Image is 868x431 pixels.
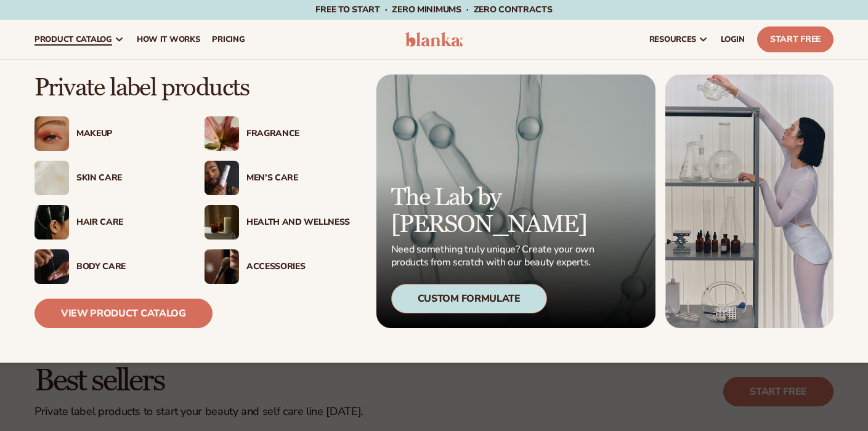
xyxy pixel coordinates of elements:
img: Cream moisturizer swatch. [34,161,69,195]
span: LOGIN [721,34,745,44]
div: Skin Care [76,173,180,183]
span: resources [649,34,696,44]
div: Fragrance [246,129,350,139]
a: How It Works [131,20,206,59]
p: Need something truly unique? Create your own products from scratch with our beauty experts. [391,243,598,269]
div: Custom Formulate [391,284,547,313]
div: Body Care [76,262,180,272]
img: logo [405,32,463,47]
a: pricing [206,20,251,59]
a: Male holding moisturizer bottle. Men’s Care [205,161,350,195]
a: Candles and incense on table. Health And Wellness [205,205,350,240]
a: Female with makeup brush. Accessories [205,249,350,284]
a: product catalog [28,20,131,59]
img: Male holding moisturizer bottle. [205,161,239,195]
a: resources [643,20,715,59]
img: Pink blooming flower. [205,116,239,151]
span: pricing [212,34,245,44]
div: Hair Care [76,217,180,228]
p: Private label products [34,75,350,102]
img: Male hand applying moisturizer. [34,249,69,284]
a: Female hair pulled back with clips. Hair Care [34,205,180,240]
a: Male hand applying moisturizer. Body Care [34,249,180,284]
span: Free to start · ZERO minimums · ZERO contracts [315,4,552,15]
a: Pink blooming flower. Fragrance [205,116,350,151]
a: Female with glitter eye makeup. Makeup [34,116,180,151]
div: Health And Wellness [246,217,350,228]
p: The Lab by [PERSON_NAME] [391,184,598,238]
img: Female with glitter eye makeup. [34,116,69,151]
a: Cream moisturizer swatch. Skin Care [34,161,180,195]
div: Men’s Care [246,173,350,183]
a: View Product Catalog [34,299,213,328]
div: Makeup [76,129,180,139]
a: Start Free [757,26,834,52]
img: Female in lab with equipment. [665,75,834,328]
img: Female hair pulled back with clips. [34,205,69,240]
a: Microscopic product formula. The Lab by [PERSON_NAME] Need something truly unique? Create your ow... [376,75,655,328]
img: Female with makeup brush. [205,249,239,284]
span: product catalog [34,34,112,44]
img: Candles and incense on table. [205,205,239,240]
span: How It Works [137,34,200,44]
a: LOGIN [715,20,751,59]
div: Accessories [246,262,350,272]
